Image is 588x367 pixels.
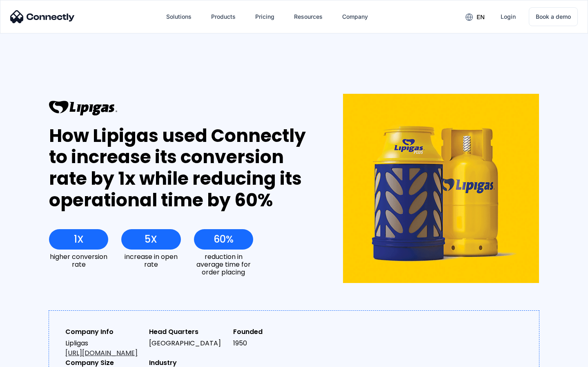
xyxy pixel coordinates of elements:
div: Products [211,11,236,22]
img: Connectly Logo [10,10,75,23]
div: reduction in average time for order placing [194,253,253,276]
div: increase in open rate [121,253,180,268]
div: Head Quarters [149,327,226,337]
div: How Lipigas used Connectly to increase its conversion rate by 1x while reducing its operational t... [49,125,313,211]
a: Pricing [249,7,281,27]
a: Book a demo [529,7,578,26]
a: Login [494,7,522,27]
div: 60% [214,234,234,245]
div: 1950 [233,338,310,348]
div: Pricing [255,11,274,22]
div: Solutions [166,11,192,22]
div: 5X [145,234,157,245]
div: Lipligas [65,338,143,358]
div: Founded [233,327,310,337]
div: higher conversion rate [49,253,108,268]
div: Company [342,11,368,22]
div: 1X [74,234,84,245]
ul: Language list [16,353,49,364]
div: Resources [294,11,323,22]
a: [URL][DOMAIN_NAME] [65,348,138,358]
aside: Language selected: English [8,353,49,364]
div: Company Info [65,327,143,337]
div: Login [501,11,516,22]
div: en [477,11,485,23]
div: [GEOGRAPHIC_DATA] [149,338,226,348]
